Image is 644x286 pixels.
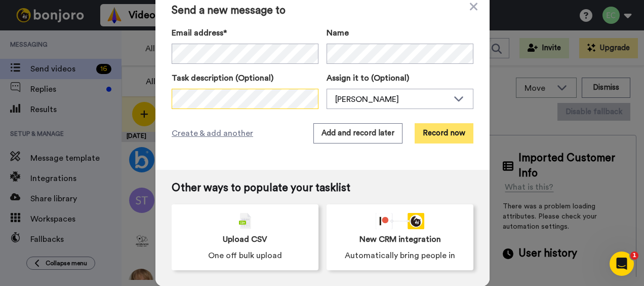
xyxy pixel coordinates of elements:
span: New CRM integration [359,233,441,245]
button: Add and record later [313,123,402,144]
span: Name [327,27,349,39]
span: Create & add another [172,127,253,139]
span: Send a new message to [172,5,473,17]
label: Email address* [172,27,318,39]
label: Task description (Optional) [172,72,318,84]
span: Upload CSV [223,233,267,245]
span: 1 [630,252,638,260]
label: Assign it to (Optional) [327,72,473,84]
span: Other ways to populate your tasklist [172,182,473,194]
iframe: Intercom live chat [610,252,634,276]
img: csv-grey.png [239,213,251,229]
button: Record now [415,123,473,144]
span: One off bulk upload [208,249,282,262]
div: [PERSON_NAME] [335,93,449,105]
div: animation [376,213,424,229]
span: Automatically bring people in [345,249,455,262]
